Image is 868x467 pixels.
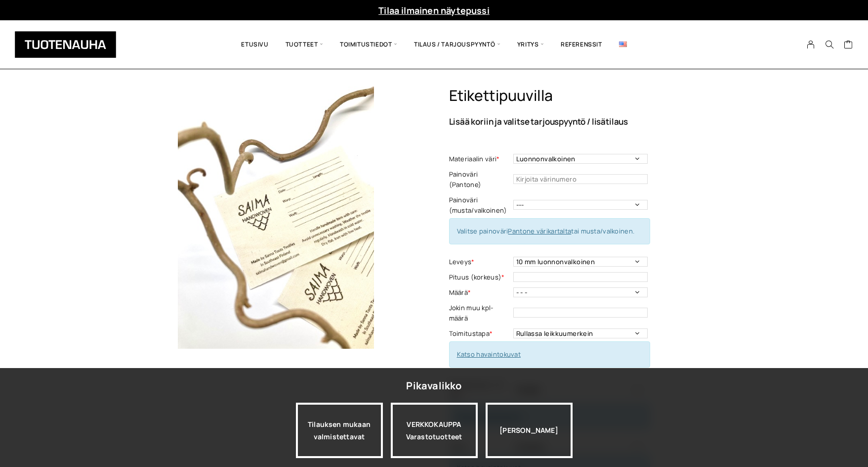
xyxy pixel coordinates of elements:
[449,328,511,339] label: Toimitustapa
[449,154,511,164] label: Materiaalin väri
[296,403,383,458] a: Tilauksen mukaan valmistettavat
[449,303,511,324] label: Jokin muu kpl-määrä
[449,195,511,216] label: Painoväri (musta/valkoinen)
[15,31,116,58] img: Tuotenauha Oy
[486,403,573,458] div: [PERSON_NAME]
[457,350,521,359] a: Katso havaintokuvat
[619,42,627,47] img: English
[801,40,821,49] a: My Account
[449,87,723,105] h1: Etikettipuuvilla
[406,377,461,395] div: Pikavalikko
[331,28,406,61] span: Toimitustiedot
[277,28,331,61] span: Tuotteet
[449,117,723,126] p: Lisää koriin ja valitse tarjouspyyntö / lisätilaus
[378,4,490,16] a: Tilaa ilmainen näytepussi
[513,174,648,184] input: Kirjoita värinumero
[391,403,478,458] a: VERKKOKAUPPAVarastotuotteet
[457,227,635,235] span: Valitse painoväri tai musta/valkoinen.
[509,28,552,61] span: Yritys
[820,40,839,49] button: Search
[449,257,511,267] label: Leveys
[233,28,277,61] a: Etusivu
[145,87,407,349] img: tuotenauha_etikettipuuvilla
[449,287,511,298] label: Määrä
[449,169,511,190] label: Painoväri (Pantone)
[552,28,611,61] a: Referenssit
[449,272,511,282] label: Pituus (korkeus)
[844,40,853,51] a: Cart
[508,227,571,235] a: Pantone värikartalta
[406,28,509,61] span: Tilaus / Tarjouspyyntö
[391,403,478,458] div: VERKKOKAUPPA Varastotuotteet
